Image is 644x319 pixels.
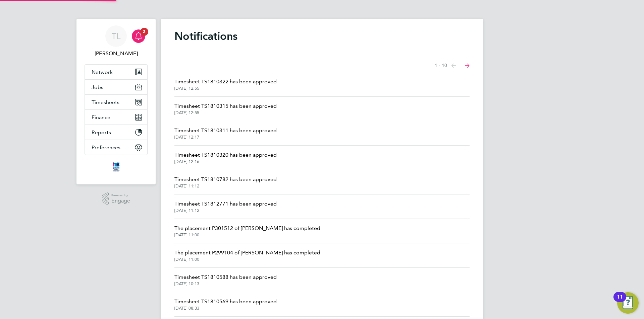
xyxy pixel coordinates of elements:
a: 2 [132,25,145,47]
div: 11 [617,297,623,306]
button: Timesheets [85,95,147,109]
a: Timesheet TS1810315 has been approved[DATE] 12:55 [174,102,277,115]
span: 2 [140,28,148,36]
span: Preferences [92,144,120,151]
button: Jobs [85,80,147,94]
span: 1 - 10 [435,62,447,69]
img: itsconstruction-logo-retina.png [111,162,121,172]
span: [DATE] 08:33 [174,306,277,311]
span: Tim Lerwill [85,50,148,58]
span: Timesheet TS1810322 has been approved [174,78,277,86]
span: [DATE] 11:00 [174,257,320,262]
span: Timesheet TS1810311 has been approved [174,127,277,135]
span: Timesheet TS1810320 has been approved [174,151,277,159]
button: Reports [85,125,147,140]
a: Go to home page [85,162,148,172]
a: TL[PERSON_NAME] [85,25,148,58]
span: [DATE] 12:17 [174,135,277,140]
a: Timesheet TS1812771 has been approved[DATE] 11:12 [174,200,277,213]
a: Timesheet TS1810320 has been approved[DATE] 12:16 [174,151,277,164]
span: Timesheet TS1812771 has been approved [174,200,277,208]
span: The placement P301512 of [PERSON_NAME] has completed [174,224,320,232]
span: Timesheet TS1810782 has been approved [174,175,277,183]
span: [DATE] 11:12 [174,208,277,213]
span: Timesheet TS1810569 has been approved [174,298,277,306]
span: [DATE] 12:16 [174,159,277,164]
a: Timesheet TS1810782 has been approved[DATE] 11:12 [174,175,277,189]
a: The placement P299104 of [PERSON_NAME] has completed[DATE] 11:00 [174,249,320,262]
span: Timesheet TS1810315 has been approved [174,102,277,110]
span: The placement P299104 of [PERSON_NAME] has completed [174,249,320,257]
nav: Select page of notifications list [435,59,470,72]
button: Open Resource Center, 11 new notifications [617,292,639,314]
button: Network [85,65,147,79]
a: Timesheet TS1810588 has been approved[DATE] 10:13 [174,273,277,287]
span: TL [112,32,120,41]
h1: Notifications [174,29,470,43]
span: Finance [92,114,110,121]
nav: Main navigation [76,19,156,184]
a: The placement P301512 of [PERSON_NAME] has completed[DATE] 11:00 [174,224,320,238]
span: [DATE] 10:13 [174,281,277,287]
button: Finance [85,110,147,125]
span: [DATE] 11:00 [174,232,320,238]
a: Powered byEngage [102,192,130,205]
span: [DATE] 12:55 [174,110,277,115]
span: [DATE] 12:55 [174,86,277,91]
span: Timesheet TS1810588 has been approved [174,273,277,281]
span: Reports [92,129,111,136]
span: Engage [111,198,130,204]
a: Timesheet TS1810322 has been approved[DATE] 12:55 [174,78,277,91]
button: Preferences [85,140,147,155]
span: Network [92,69,113,75]
span: Jobs [92,84,103,90]
span: Powered by [111,192,130,198]
a: Timesheet TS1810311 has been approved[DATE] 12:17 [174,127,277,140]
span: [DATE] 11:12 [174,183,277,189]
a: Timesheet TS1810569 has been approved[DATE] 08:33 [174,298,277,311]
span: Timesheets [92,99,119,105]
